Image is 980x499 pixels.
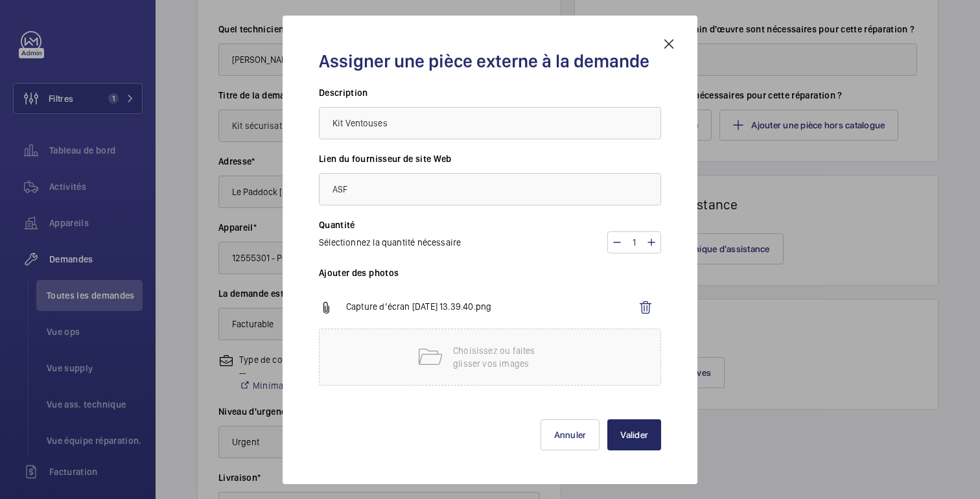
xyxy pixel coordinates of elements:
font: Quantité [319,220,355,230]
p: Capture d’écran [DATE] 13.39.40.png [346,300,630,316]
font: Sélectionnez la quantité nécessaire [319,237,461,248]
input: Renseigner une description précise de la pièce demandée [319,107,661,139]
font: Lien du fournisseur de site Web [319,154,452,164]
font: Valider [620,430,648,440]
font: Ajouter des photos [319,268,399,278]
font: Description [319,87,368,98]
font: Assigner une pièce externe à la demande [319,50,649,72]
input: Renseigner le lien vers le fournisseur [319,173,661,205]
button: Annuler [541,419,600,450]
font: Choisissez ou faites glisser vos images [453,345,535,369]
button: Valider [607,419,661,450]
font: Annuler [554,430,587,440]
